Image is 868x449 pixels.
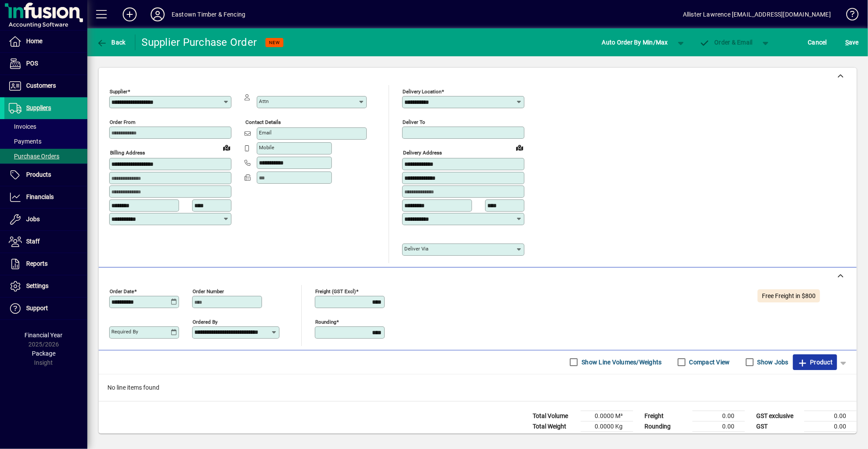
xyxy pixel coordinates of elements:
mat-label: Email [259,130,272,136]
span: Auto Order By Min/Max [602,35,668,49]
span: Jobs [26,216,40,223]
a: Invoices [4,119,87,134]
button: Profile [144,7,172,22]
a: Knowledge Base [840,2,857,30]
span: ave [845,35,859,49]
span: Staff [26,238,40,245]
td: 0.00 [692,421,745,432]
mat-label: Mobile [259,144,274,151]
mat-label: Deliver To [403,119,425,125]
label: Show Line Volumes/Weights [580,358,661,367]
td: GST exclusive [752,411,804,421]
button: Product [793,354,837,370]
a: Payments [4,134,87,149]
span: Back [96,39,126,46]
mat-label: Order date [110,288,134,294]
span: Reports [26,260,48,267]
span: Purchase Orders [9,153,59,160]
a: View on map [513,141,527,154]
td: Freight [640,411,692,421]
span: Product [797,355,833,369]
td: GST [752,421,804,432]
mat-label: Rounding [315,319,336,325]
span: Package [32,350,55,357]
a: Purchase Orders [4,149,87,164]
td: 0.00 [804,411,857,421]
a: Home [4,31,87,52]
span: NEW [269,40,280,45]
a: View on map [220,141,234,154]
mat-label: Delivery Location [403,89,441,95]
span: Home [26,38,42,45]
span: S [845,39,849,46]
label: Compact View [688,358,730,367]
a: Reports [4,253,87,275]
mat-label: Ordered by [193,319,217,325]
a: POS [4,53,87,75]
a: Jobs [4,209,87,230]
div: Eastown Timber & Fencing [172,7,245,21]
button: Cancel [806,34,830,50]
span: Payments [9,138,41,145]
a: Financials [4,186,87,208]
span: Free Freight in $800 [762,292,816,299]
div: Allister Lawrence [EMAIL_ADDRESS][DOMAIN_NAME] [683,7,831,21]
td: GST inclusive [752,432,804,442]
td: Total Weight [528,421,581,432]
div: No line items found [99,374,857,401]
div: Supplier Purchase Order [142,35,257,49]
span: Financials [26,193,54,200]
button: Auto Order By Min/Max [598,34,672,50]
span: Order & Email [699,39,753,46]
app-page-header-button: Back [87,34,135,50]
a: Settings [4,275,87,297]
button: Add [116,7,144,22]
td: 0.00 [804,432,857,442]
td: 0.00 [804,421,857,432]
span: POS [26,60,38,67]
td: Total Volume [528,411,581,421]
span: Suppliers [26,104,51,111]
span: Cancel [808,35,827,49]
a: Customers [4,75,87,97]
a: Support [4,298,87,319]
span: Customers [26,82,56,89]
mat-label: Attn [259,98,269,104]
mat-label: Supplier [110,89,127,95]
mat-label: Deliver via [404,246,428,252]
td: 0.00 [692,411,745,421]
span: Invoices [9,123,36,130]
span: Support [26,305,48,312]
button: Order & Email [695,34,757,50]
span: Financial Year [25,332,63,339]
td: Rounding [640,421,692,432]
td: 0.0000 M³ [581,411,633,421]
span: Products [26,171,51,178]
mat-label: Required by [111,329,138,335]
mat-label: Freight (GST excl) [315,288,356,294]
label: Show Jobs [756,358,789,367]
button: Back [94,34,128,50]
mat-label: Order number [193,288,224,294]
span: Settings [26,282,48,289]
a: Staff [4,231,87,253]
button: Save [843,34,861,50]
a: Products [4,164,87,186]
td: 0.0000 Kg [581,421,633,432]
mat-label: Order from [110,119,135,125]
